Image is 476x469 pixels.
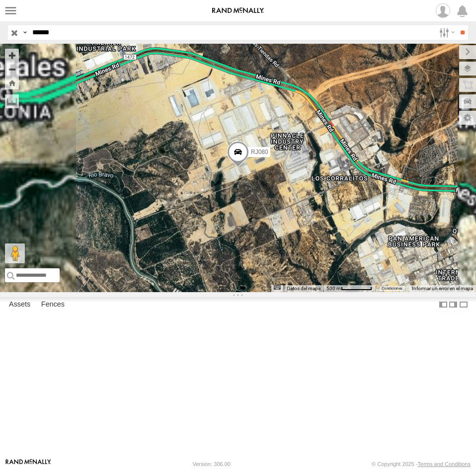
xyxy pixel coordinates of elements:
label: Fences [36,298,70,312]
label: Hide Summary Table [459,297,469,312]
label: Search Filter Options [435,25,457,40]
span: 500 m [326,286,341,291]
label: Search Query [21,25,29,40]
img: rand-logo.svg [212,7,264,14]
button: Combinaciones de teclas [274,285,281,290]
button: Datos del mapa [287,285,320,292]
label: Map Settings [459,111,476,125]
a: Condiciones (se abre en una nueva pestaña) [382,287,402,291]
label: Measure [5,94,19,108]
label: Assets [4,298,35,312]
button: Zoom out [5,62,19,76]
button: Zoom in [5,49,19,62]
a: Visit our Website [5,459,51,469]
a: Terms and Conditions [418,461,471,467]
span: RJ080 [251,149,268,156]
button: Zoom Home [5,76,19,89]
div: Version: 306.00 [193,461,231,467]
a: Informar un error en el mapa [412,286,473,291]
label: Dock Summary Table to the Left [438,297,448,312]
button: Escala del mapa: 500 m por 59 píxeles [323,285,375,292]
label: Dock Summary Table to the Right [448,297,458,312]
button: Arrastra el hombrecito naranja al mapa para abrir Street View [5,243,25,263]
div: © Copyright 2025 - [372,461,471,467]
